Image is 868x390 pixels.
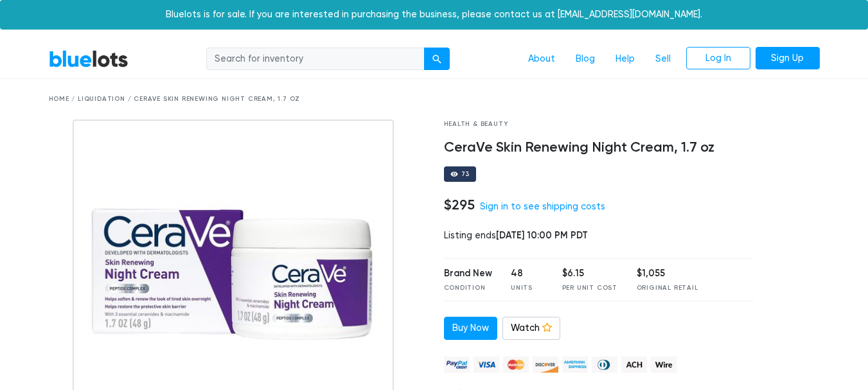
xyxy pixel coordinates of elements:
a: Watch [502,317,560,340]
a: Log In [686,47,750,70]
div: 48 [511,267,543,281]
a: Buy Now [444,317,497,340]
div: Per Unit Cost [562,283,617,293]
div: 73 [461,171,470,177]
div: Listing ends [444,229,754,243]
div: Original Retail [637,283,698,293]
div: Health & Beauty [444,120,754,129]
a: Sign Up [756,47,820,70]
img: visa-79caf175f036a155110d1892330093d4c38f53c55c9ec9e2c3a54a56571784bb.png [474,357,499,373]
div: Home / Liquidation / CeraVe Skin Renewing Night Cream, 1.7 oz [49,94,820,104]
img: diners_club-c48f30131b33b1bb0e5d0e2dbd43a8bea4cb12cb2961413e2f4250e06c020426.png [592,357,617,373]
img: american_express-ae2a9f97a040b4b41f6397f7637041a5861d5f99d0716c09922aba4e24c8547d.png [562,357,588,373]
div: $6.15 [562,267,617,281]
h4: $295 [444,197,475,213]
h4: CeraVe Skin Renewing Night Cream, 1.7 oz [444,139,754,156]
a: Sell [645,47,681,71]
img: wire-908396882fe19aaaffefbd8e17b12f2f29708bd78693273c0e28e3a24408487f.png [651,357,677,373]
a: BlueLots [49,49,128,68]
img: discover-82be18ecfda2d062aad2762c1ca80e2d36a4073d45c9e0ffae68cd515fbd3d32.png [533,357,558,373]
a: Help [605,47,645,71]
img: ach-b7992fed28a4f97f893c574229be66187b9afb3f1a8d16a4691d3d3140a8ab00.png [621,357,647,373]
img: paypal_credit-80455e56f6e1299e8d57f40c0dcee7b8cd4ae79b9eccbfc37e2480457ba36de9.png [444,357,470,373]
div: Units [511,283,543,293]
a: About [518,47,565,71]
a: Blog [565,47,605,71]
a: Sign in to see shipping costs [480,201,605,212]
span: [DATE] 10:00 PM PDT [496,229,588,241]
div: $1,055 [637,267,698,281]
div: Condition [444,283,492,293]
div: Brand New [444,267,492,281]
img: mastercard-42073d1d8d11d6635de4c079ffdb20a4f30a903dc55d1612383a1b395dd17f39.png [503,357,529,373]
input: Search for inventory [206,48,425,71]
